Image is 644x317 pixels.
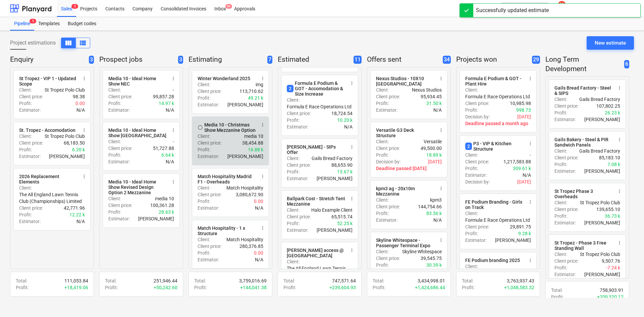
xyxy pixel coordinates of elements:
span: Mark as complete [198,125,203,130]
a: Templates [34,17,64,31]
span: more_vert [260,225,265,231]
p: 85,183.10 [599,154,620,161]
p: Client : [465,87,478,93]
div: Gails Bread Factory - Steel & SIPS [554,85,613,96]
p: 31.50 k [426,100,442,107]
p: Gails Bread Factory [312,155,353,162]
p: 10.20 k [337,117,353,123]
p: N/A [255,256,263,263]
p: Client : [287,97,300,103]
p: Deadline passed a month ago [465,120,531,127]
p: Client price : [376,93,400,100]
div: Ballpark Cost - Stretch Tent Mezzanine [287,196,345,207]
p: Profit : [554,161,567,168]
p: Estimator : [19,153,41,160]
p: [PERSON_NAME] [138,215,174,222]
p: Estimator : [465,237,487,244]
div: Formula E Podium & GOT - Accomodation & Size Increase [287,81,345,97]
div: Winter Wonderland 2025 [198,76,250,81]
p: Client : [287,207,300,213]
span: more_vert [171,76,176,81]
p: N/A [433,107,442,113]
p: Total : [373,277,384,284]
p: Client : [287,155,300,162]
p: Profit : [19,146,32,153]
p: N/A [523,172,531,178]
p: 30.39 k [426,262,442,268]
p: 65,515.74 [331,213,353,220]
span: more_vert [171,179,176,184]
div: 2026 Replacement Elements [19,174,77,184]
p: 42,771.96 [64,205,85,211]
p: 3,759,016.69 [239,277,267,284]
p: Enquiry [10,55,86,64]
p: Decision by : [465,178,490,185]
span: more_vert [171,127,176,133]
p: [PERSON_NAME] [49,153,85,160]
p: Profit : [198,95,210,101]
p: 139,655.10 [596,206,620,213]
p: N/A [76,218,85,225]
p: Versatile [424,138,442,145]
div: St Tropez Phase 3 Overheads [554,189,613,199]
p: Client price : [198,140,221,146]
span: 5 [30,19,36,23]
div: kpm3 ag - 20x10m Mezzanine [376,186,434,197]
p: Client : [198,184,210,191]
p: Client : [554,148,567,154]
p: 51,727.88 [153,145,174,152]
p: 18,724.54 [331,110,353,117]
span: more_vert [349,81,355,86]
p: Client price : [198,243,221,250]
div: Versatile G3 Deck Structure [376,127,434,138]
p: 3,080,672.90 [236,191,263,198]
span: 3 [178,56,183,64]
div: Budget codes [64,17,100,31]
div: St Tropez - Phase 3 Free Standing Wall [554,240,613,251]
p: 280,376.85 [239,243,263,250]
div: P3 - VIP & Kitchen Structure [465,141,524,152]
p: Profit : [108,152,121,158]
div: New estimate [595,39,626,47]
p: [PERSON_NAME] [227,153,263,160]
div: Project estimations [10,38,90,48]
p: [PERSON_NAME] [584,116,620,123]
span: more_vert [260,76,265,81]
p: Profit : [198,250,210,256]
p: Long Term Development [545,55,622,74]
iframe: Chat Widget [610,285,644,317]
p: Decision by : [376,158,400,165]
p: The All England Lawn Tennis Club (Championships) Limited [19,191,85,205]
p: Client : [19,133,32,140]
p: Client price : [554,154,578,161]
p: 9,507.76 [602,258,620,264]
p: media 10 [244,133,263,140]
span: more_vert [82,174,87,179]
p: [PERSON_NAME] [227,101,263,108]
span: 11 [354,56,362,64]
a: Pipeline5 [10,17,34,31]
p: Profit : [554,109,567,116]
p: -7.24 k [606,264,620,271]
p: N/A [166,158,174,165]
p: Profit : [465,107,478,113]
p: N/A [76,107,85,113]
p: Estimator : [198,101,219,108]
p: 1,217,583.88 [503,158,531,165]
p: 144,754.66 [418,203,442,210]
p: N/A [166,107,174,113]
p: 14.97 k [159,100,174,107]
p: Profit : [376,100,389,107]
p: 39,545.75 [421,255,442,262]
p: Estimator : [465,172,487,178]
p: Client price : [108,202,132,209]
p: Client : [554,251,567,258]
p: [PERSON_NAME] [317,227,353,233]
p: Estimator : [108,107,130,113]
p: Client : [108,138,121,145]
span: 29 [532,56,540,64]
p: Estimator : [376,217,397,223]
span: View as columns [64,39,72,47]
p: Client price : [287,213,311,220]
p: Client price : [554,103,578,109]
